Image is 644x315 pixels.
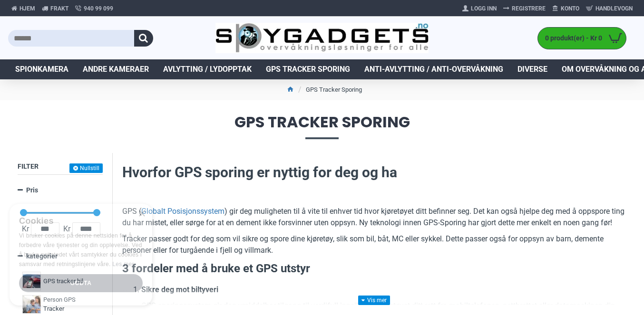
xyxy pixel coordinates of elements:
h2: Hvorfor GPS sporing er nyttig for deg og ha [122,162,626,182]
a: Logg Inn [459,1,500,16]
div: Godta [19,274,143,292]
span: Andre kameraer [83,64,149,75]
span: Anti-avlytting / Anti-overvåkning [364,64,503,75]
span: GPS Tracker Sporing [266,64,350,75]
a: Diverse [510,59,555,79]
span: Avlytting / Lydopptak [163,64,252,75]
span: 940 99 099 [84,4,113,13]
span: GPS Tracker Sporing [10,115,634,139]
span: Filter [18,162,39,170]
strong: Sikre deg mot biltyveri [141,285,218,294]
img: SpyGadgets.no [215,23,429,54]
a: Spionkamera [8,59,76,79]
span: 0 produkt(er) - Kr 0 [538,33,605,43]
span: Handlevogn [595,4,633,13]
span: Konto [561,4,579,13]
a: Anti-avlytting / Anti-overvåkning [357,59,510,79]
a: 0 produkt(er) - Kr 0 [538,28,626,49]
span: Logg Inn [471,4,497,13]
a: Globalt Posisjonssystem [141,206,224,217]
p: Tracker passer godt for deg som vil sikre og spore dine kjøretøy, slik som bil, båt, MC eller syk... [122,233,626,256]
a: Avlytting / Lydopptak [156,59,259,79]
span: Vi bruker cookies på denne nettsiden for å forbedre våre tjenester og din opplevelse. Ved å bruke... [19,232,142,267]
a: Handlevogn [583,1,636,16]
p: GPS ( ) gir deg muligheten til å vite til enhver tid hvor kjøretøyet ditt befinner seg. Det kan o... [122,206,626,229]
h3: 3 fordeler med å bruke et GPS utstyr [122,261,626,277]
a: Pris [18,182,103,199]
a: GPS Tracker Sporing [259,59,357,79]
span: Diverse [517,64,547,75]
span: Registrere [512,4,546,13]
div: Cookies [19,211,137,231]
a: Registrere [500,1,549,16]
div: Close [138,210,145,218]
button: Nullstill [69,163,103,173]
span: Spionkamera [15,64,68,75]
a: Les mer, opens a new window [112,261,134,267]
span: Frakt [50,4,68,13]
a: Konto [549,1,583,16]
a: Andre kameraer [76,59,156,79]
span: Hjem [20,4,35,13]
